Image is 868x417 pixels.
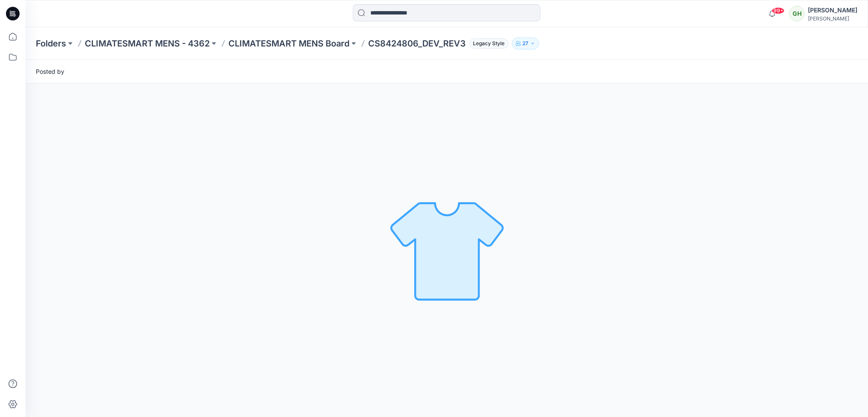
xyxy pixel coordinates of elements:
[36,38,66,49] a: Folders
[368,38,466,49] p: CS8424806_DEV_REV3
[85,38,210,49] a: CLIMATESMART MENS - 4362
[789,6,805,21] div: GH
[36,67,64,76] span: Posted by
[466,38,508,49] button: Legacy Style
[772,7,784,14] span: 99+
[387,191,507,310] img: No Outline
[469,38,508,49] span: Legacy Style
[512,38,539,49] button: 27
[808,5,857,15] div: [PERSON_NAME]
[228,38,349,49] a: CLIMATESMART MENS Board
[808,15,857,22] div: [PERSON_NAME]
[522,39,528,48] p: 27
